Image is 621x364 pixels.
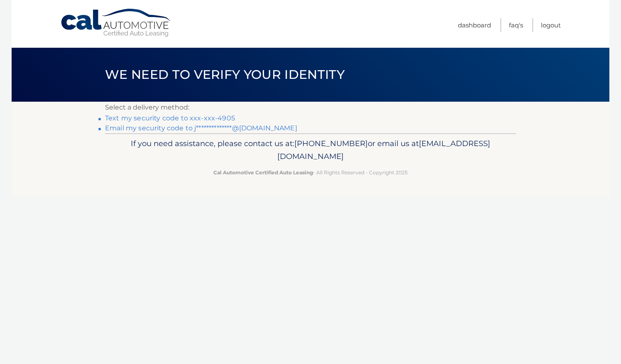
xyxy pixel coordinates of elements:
strong: Cal Automotive Certified Auto Leasing [213,169,313,176]
p: If you need assistance, please contact us at: or email us at [110,137,511,164]
a: FAQ's [509,18,523,32]
a: Cal Automotive [60,8,172,38]
span: [PHONE_NUMBER] [294,139,368,148]
p: - All Rights Reserved - Copyright 2025 [110,168,511,177]
p: Select a delivery method: [105,102,516,113]
a: Dashboard [458,18,491,32]
a: Text my security code to xxx-xxx-4905 [105,114,235,122]
a: Logout [541,18,561,32]
span: We need to verify your identity [105,67,345,82]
